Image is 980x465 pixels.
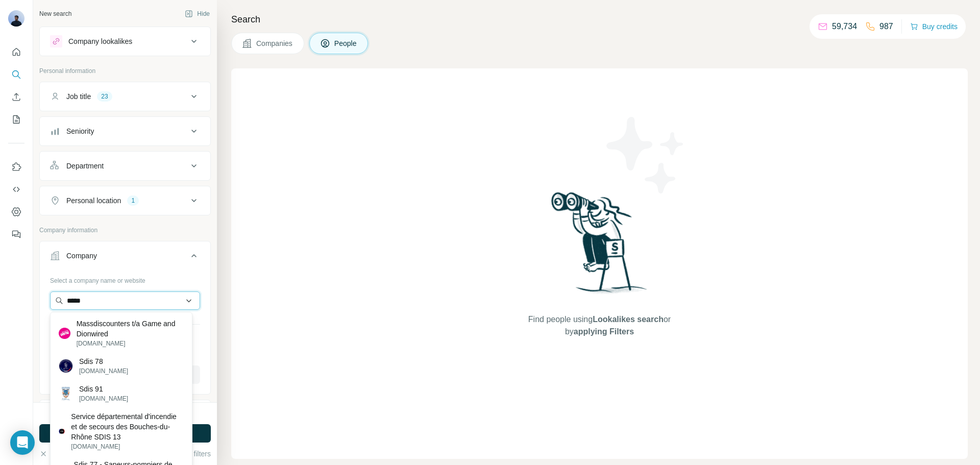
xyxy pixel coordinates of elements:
span: People [334,38,358,48]
button: Clear [39,449,68,459]
button: Hide [178,6,217,21]
img: Surfe Illustration - Stars [600,109,692,201]
button: Personal location1 [40,188,210,213]
div: Personal location [66,195,121,206]
p: 59,734 [832,20,857,33]
div: Job title [66,91,91,102]
button: Seniority [40,119,210,143]
p: [DOMAIN_NAME] [79,366,128,376]
h4: Search [231,12,968,27]
span: Find people using or by [518,313,681,338]
div: Seniority [66,126,94,136]
button: Company lookalikes [40,29,210,54]
button: Feedback [8,225,24,243]
button: Job title23 [40,84,210,109]
button: Company [40,243,210,272]
button: Dashboard [8,203,24,221]
div: Company [66,251,97,261]
button: Buy credits [910,19,958,34]
span: Companies [256,38,293,48]
span: applying Filters [574,327,634,336]
button: Enrich CSV [8,88,24,106]
p: Service départemental d'incendie et de secours des Bouches-du-Rhône SDIS 13 [71,411,184,442]
p: 987 [879,20,893,33]
img: Service départemental d'incendie et de secours des Bouches-du-Rhône SDIS 13 [59,428,65,434]
p: Sdis 91 [79,384,128,394]
button: Run search [39,424,211,443]
button: Department [40,154,210,178]
img: Sdis 78 [59,359,73,373]
button: Use Surfe on LinkedIn [8,158,24,176]
p: Massdiscounters t/a Game and Dionwired [77,319,184,339]
div: Open Intercom Messenger [10,430,35,455]
button: Quick start [8,43,24,61]
div: 23 [97,92,112,101]
div: New search [39,9,71,18]
div: Select a company name or website [50,272,200,285]
img: Avatar [8,10,24,27]
p: Company information [39,226,211,235]
div: Department [66,161,104,171]
button: Use Surfe API [8,180,24,199]
img: Massdiscounters t/a Game and Dionwired [59,328,70,339]
p: [DOMAIN_NAME] [71,442,184,451]
div: 1 [127,196,139,205]
p: [DOMAIN_NAME] [79,394,128,403]
div: Company lookalikes [68,36,132,46]
p: Sdis 78 [79,356,128,366]
span: Lookalikes search [593,315,664,324]
img: Surfe Illustration - Woman searching with binoculars [547,189,653,303]
p: [DOMAIN_NAME] [77,339,184,348]
button: My lists [8,110,24,129]
img: Sdis 91 [59,386,73,401]
button: Search [8,65,24,84]
p: Personal information [39,66,211,76]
